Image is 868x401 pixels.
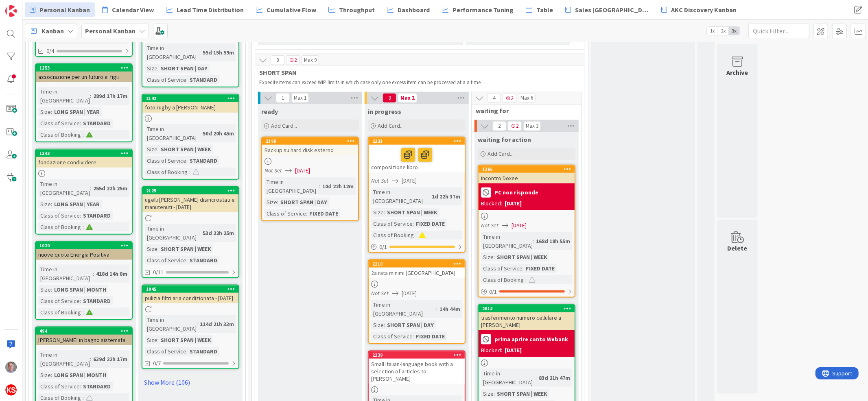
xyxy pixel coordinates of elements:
[159,336,213,344] div: SHORT SPAN | WEEK
[5,5,17,17] img: Visit kanbanzone.com
[277,198,278,207] span: :
[487,93,501,103] span: 4
[142,285,238,293] div: 1945
[39,243,132,248] div: 1020
[186,75,188,84] span: :
[188,347,219,356] div: STANDARD
[369,268,465,278] div: 2a rata minimi [GEOGRAPHIC_DATA]
[508,121,522,131] span: 2
[94,269,129,278] div: 418d 14h 8m
[398,5,430,15] span: Dashboard
[38,265,93,283] div: Time in [GEOGRAPHIC_DATA]
[494,336,568,342] b: prima aprire conto Webank
[145,244,157,253] div: Size
[489,288,497,296] span: 0 / 1
[479,287,575,297] div: 0/1
[159,64,210,73] div: SHORT SPAN | DAY
[81,119,113,128] div: STANDARD
[368,259,466,344] a: 22102a rata minimi [GEOGRAPHIC_DATA]Not Set[DATE]Time in [GEOGRAPHIC_DATA]:14h 44mSize:SHORT SPAN...
[481,232,533,250] div: Time in [GEOGRAPHIC_DATA]
[199,48,201,57] span: :
[142,187,238,212] div: 2125ugelli [PERSON_NAME] disincrostati e manutenuti - [DATE]
[481,199,502,208] div: Blocked:
[188,75,219,84] div: STANDARD
[51,285,52,294] span: :
[81,382,113,391] div: STANDARD
[36,64,132,72] div: 1253
[727,68,748,77] div: Archive
[83,308,84,317] span: :
[369,260,465,268] div: 2210
[271,55,284,65] span: 8
[38,119,80,128] div: Class of Service
[198,320,236,329] div: 114d 21h 33m
[81,296,113,305] div: STANDARD
[80,382,81,391] span: :
[142,94,239,180] a: 2142foto rugby a [PERSON_NAME]Time in [GEOGRAPHIC_DATA]:50d 20h 45mSize:SHORT SPAN | WEEKClass of...
[259,68,575,76] span: SHORT SPAN
[146,188,238,194] div: 2125
[142,95,238,102] div: 2142
[371,290,389,297] i: Not Set
[145,168,189,177] div: Class of Booking
[265,209,306,218] div: Class of Service
[525,275,527,284] span: :
[707,27,718,35] span: 1x
[415,231,417,240] span: :
[402,289,417,298] span: [DATE]
[371,208,384,217] div: Size
[729,27,740,35] span: 3x
[479,312,575,330] div: trasferimento numero cellulare a [PERSON_NAME]
[492,121,506,131] span: 2
[5,384,17,396] img: avatar
[35,63,133,142] a: 1253associazione per un futuro ai figliTime in [GEOGRAPHIC_DATA]:289d 17h 17mSize:LONG SPAN | YEA...
[262,145,358,155] div: Backup su hard disk esterno
[371,332,413,341] div: Class of Service
[414,219,447,228] div: FIXED DATE
[369,137,465,172] div: 2231composizione libro
[83,130,84,139] span: :
[52,285,108,294] div: LONG SPAN | MONTH
[476,107,571,115] span: waiting for
[38,350,90,368] div: Time in [GEOGRAPHIC_DATA]
[157,64,159,73] span: :
[521,2,558,17] a: Table
[371,177,389,184] i: Not Set
[400,96,415,100] div: Max 2
[671,5,737,15] span: AKC Discovery Kanban
[142,376,239,389] a: Show More (106)
[371,300,436,318] div: Time in [GEOGRAPHIC_DATA]
[479,173,575,183] div: incontro Doxee
[430,192,462,201] div: 1d 22h 37m
[52,107,102,116] div: LONG SPAN | YEAR
[251,2,321,17] a: Cumulative Flow
[262,137,358,145] div: 2198
[197,320,198,329] span: :
[481,222,498,229] i: Not Set
[481,264,523,273] div: Class of Service
[112,5,154,15] span: Calendar View
[51,200,52,209] span: :
[142,285,238,303] div: 1945pulizia filtri aria condizionata - [DATE]
[199,229,201,238] span: :
[265,167,282,174] i: Not Set
[262,137,358,155] div: 2198Backup su hard disk esterno
[17,1,37,11] span: Support
[85,27,136,35] b: Personal Kanban
[265,177,319,195] div: Time in [GEOGRAPHIC_DATA]
[39,150,132,156] div: 1343
[453,5,514,15] span: Performance Tuning
[369,351,465,384] div: 2239Small Italian-language book with a selection of articles to [PERSON_NAME]
[38,222,83,231] div: Class of Booking
[159,244,213,253] div: SHORT SPAN | WEEK
[39,65,132,71] div: 1253
[145,124,199,142] div: Time in [GEOGRAPHIC_DATA]
[38,87,90,105] div: Time in [GEOGRAPHIC_DATA]
[161,2,249,17] a: Lead Time Distribution
[186,347,188,356] span: :
[526,124,538,128] div: Max 3
[575,5,649,15] span: Sales [GEOGRAPHIC_DATA]
[145,75,186,84] div: Class of Service
[748,24,809,38] input: Quick Filter...
[512,221,527,230] span: [DATE]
